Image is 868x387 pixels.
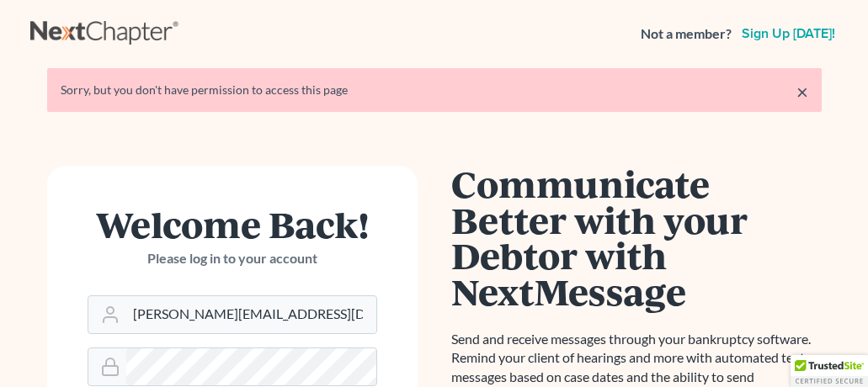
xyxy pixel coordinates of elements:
[796,82,808,102] a: ×
[641,24,732,44] strong: Not a member?
[791,355,868,387] div: TrustedSite Certified
[88,206,377,242] h1: Welcome Back!
[126,296,376,333] input: Email Address
[88,249,377,268] p: Please log in to your account
[738,27,839,40] a: Sign up [DATE]!
[451,166,822,310] h1: Communicate Better with your Debtor with NextMessage
[61,82,808,98] div: Sorry, but you don't have permission to access this page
